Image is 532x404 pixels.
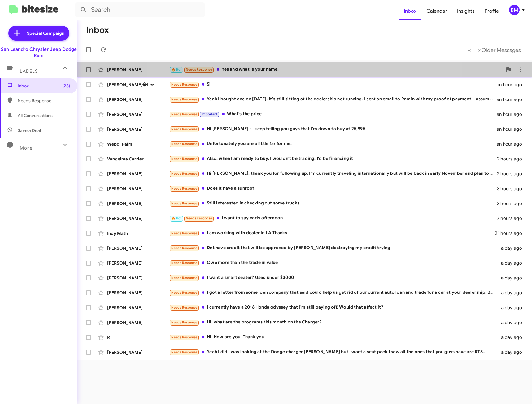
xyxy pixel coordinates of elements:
div: I am working with dealer in LA Thanks [169,230,495,237]
span: Needs Response [171,112,198,116]
div: an hour ago [497,96,527,103]
div: Does it have a sunroof [169,185,497,192]
div: an hour ago [497,81,527,88]
span: Profile [480,2,504,20]
div: [PERSON_NAME] [107,171,169,177]
div: 17 hours ago [495,215,527,222]
span: Needs Response [171,350,198,354]
div: 3 hours ago [497,186,527,192]
span: Needs Response [18,98,70,104]
div: Hi, what are the programs this month on the Charger? [169,319,498,326]
span: » [478,46,482,54]
a: Inbox [399,2,421,20]
span: Labels [20,68,38,74]
div: [PERSON_NAME] [107,319,169,326]
div: I currently have a 2016 Honda odyssey that I'm still paying off. Would that affect it? [169,304,498,311]
div: 2 hours ago [497,171,527,177]
button: Previous [464,44,475,56]
span: Needs Response [186,216,212,220]
div: Hi [PERSON_NAME], thank you for following up. I'm currently traveling internationally but will be... [169,170,497,177]
span: Needs Response [171,320,198,324]
div: Yeah I did I was looking at the Dodge charger [PERSON_NAME] but I want a scat pack I saw all the ... [169,349,498,356]
div: Yes and what is your name. [169,66,502,73]
div: a day ago [498,275,527,281]
span: Older Messages [482,47,521,54]
div: R [107,334,169,340]
div: [PERSON_NAME] [107,126,169,132]
div: an hour ago [497,141,527,147]
span: All Conversations [18,112,53,119]
span: Needs Response [171,246,198,250]
span: Inbox [18,83,70,89]
span: Needs Response [171,305,198,310]
div: [PERSON_NAME] [107,200,169,207]
span: Needs Response [171,157,198,161]
span: Needs Response [186,68,212,72]
div: a day ago [498,245,527,251]
span: 🔥 Hot [171,216,182,220]
div: Also, when I am ready to buy, I wouldn't be trading, I'd be financing it [169,155,497,162]
div: I got a letter from some loan company that said could help us get rid of our current auto loan an... [169,289,498,296]
a: Special Campaign [8,26,69,41]
div: [PERSON_NAME]�Lez [107,81,169,88]
div: Hi [PERSON_NAME] - I keep telling you guys that I'm down to buy at 25,995 [169,125,497,133]
div: I want to say early afternoon [169,215,495,222]
div: Si [169,81,497,88]
div: Still interested in checking out some trucks [169,200,497,207]
div: [PERSON_NAME] [107,215,169,222]
a: Insights [452,2,480,20]
span: Special Campaign [27,30,64,36]
h1: Inbox [86,25,109,35]
span: Needs Response [171,335,198,339]
input: Search [75,2,205,17]
div: a day ago [498,260,527,266]
span: Needs Response [171,201,198,205]
span: Needs Response [171,187,198,191]
div: 21 hours ago [495,230,527,236]
div: [PERSON_NAME] [107,260,169,266]
span: Needs Response [171,276,198,280]
div: Dnt have credit that will be approved by [PERSON_NAME] destroying my credit trying [169,244,498,252]
span: More [20,145,33,151]
div: 2 hours ago [497,156,527,162]
div: [PERSON_NAME] [107,111,169,117]
nav: Page navigation example [464,44,525,56]
div: I want a smart seater? Used under $3000 [169,274,498,281]
span: (25) [62,83,70,89]
div: [PERSON_NAME] [107,245,169,251]
div: Yeah I bought one on [DATE]. It's still sitting at the dealership not running. I sent an email to... [169,96,497,103]
div: [PERSON_NAME] [107,67,169,73]
div: 3 hours ago [497,200,527,207]
div: [PERSON_NAME] [107,96,169,103]
div: [PERSON_NAME] [107,349,169,355]
span: Save a Deal [18,127,41,134]
span: Needs Response [171,142,198,146]
div: Vangelma Carrier [107,156,169,162]
div: an hour ago [497,111,527,117]
div: a day ago [498,305,527,311]
div: Unfortunately you are a little far for me. [169,140,497,147]
button: BM [504,5,525,15]
span: Needs Response [171,291,198,295]
span: 🔥 Hot [171,68,182,72]
div: [PERSON_NAME] [107,290,169,296]
div: a day ago [498,290,527,296]
div: [PERSON_NAME] [107,186,169,192]
span: « [468,46,471,54]
div: Indy Math [107,230,169,236]
div: Owe more than the trade in value [169,259,498,266]
div: [PERSON_NAME] [107,275,169,281]
div: [PERSON_NAME] [107,305,169,311]
a: Calendar [421,2,452,20]
div: a day ago [498,334,527,340]
span: Needs Response [171,231,198,235]
div: Hi. How are you. Thank you [169,334,498,341]
div: Webdi Paim [107,141,169,147]
div: What's the price [169,111,497,118]
span: Important [202,112,218,116]
div: an hour ago [497,126,527,132]
span: Needs Response [171,97,198,101]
